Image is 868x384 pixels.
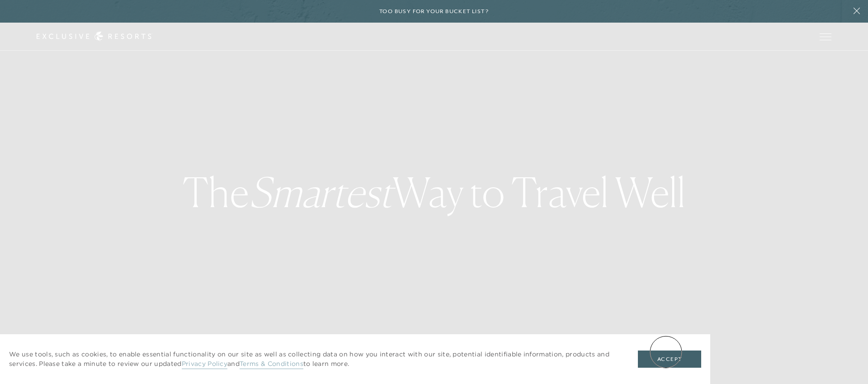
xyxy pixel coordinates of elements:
[240,360,303,369] a: Terms & Conditions
[183,170,685,214] h3: The
[182,360,227,369] a: Privacy Policy
[9,350,620,369] p: We use tools, such as cookies, to enable essential functionality on our site as well as collectin...
[249,167,685,217] strong: Way to Travel Well
[379,7,489,16] h6: Too busy for your bucket list?
[638,351,701,368] button: Accept
[249,167,392,217] em: Smartest
[820,33,831,40] button: Open navigation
